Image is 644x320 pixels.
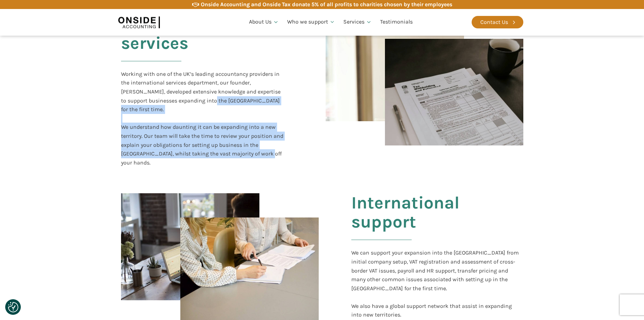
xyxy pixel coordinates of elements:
[472,16,523,28] a: Contact Us
[351,193,523,248] h2: International support
[121,123,285,167] div: We understand how daunting it can be expanding into a new territory. Our team will take the time ...
[118,14,160,30] img: Onside Accounting
[8,302,18,312] button: Consent Preferences
[480,18,508,27] div: Contact Us
[8,302,18,312] img: Revisit consent button
[283,10,340,34] a: Who we support
[121,70,285,114] div: Working with one of the UK’s leading accountancy providers in the international services departme...
[121,15,285,70] h2: International services
[245,10,283,34] a: About Us
[376,10,417,34] a: Testimonials
[339,10,376,34] a: Services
